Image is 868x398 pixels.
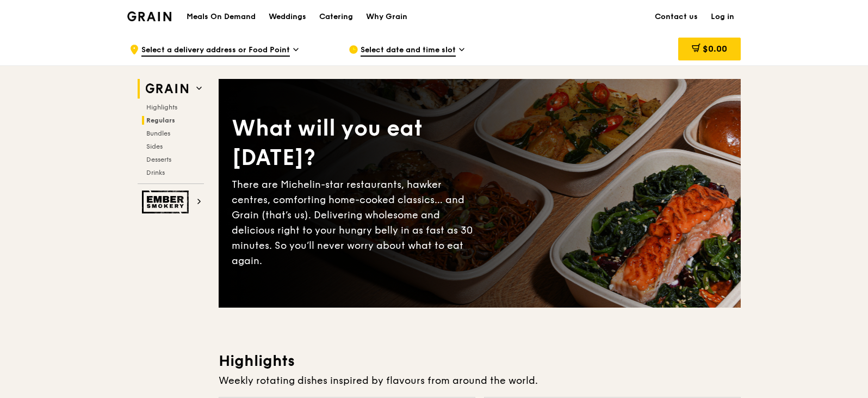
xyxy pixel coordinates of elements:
[704,1,741,33] a: Log in
[703,44,727,54] span: $0.00
[359,1,414,33] a: Why Grain
[146,143,163,150] span: Sides
[141,45,290,57] span: Select a delivery address or Food Point
[366,1,407,33] div: Why Grain
[232,114,480,173] div: What will you eat [DATE]?
[142,191,192,213] img: Ember Smokery web logo
[219,351,741,371] h3: Highlights
[313,1,359,33] a: Catering
[262,1,313,33] a: Weddings
[146,117,175,124] span: Regulars
[146,169,165,176] span: Drinks
[319,1,353,33] div: Catering
[361,45,456,57] span: Select date and time slot
[146,103,177,111] span: Highlights
[648,1,704,33] a: Contact us
[127,11,171,21] img: Grain
[219,373,741,388] div: Weekly rotating dishes inspired by flavours from around the world.
[146,156,171,163] span: Desserts
[269,1,306,33] div: Weddings
[142,79,192,99] img: Grain web logo
[146,130,170,137] span: Bundles
[187,11,256,22] h1: Meals On Demand
[232,177,480,268] div: There are Michelin-star restaurants, hawker centres, comforting home-cooked classics… and Grain (...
